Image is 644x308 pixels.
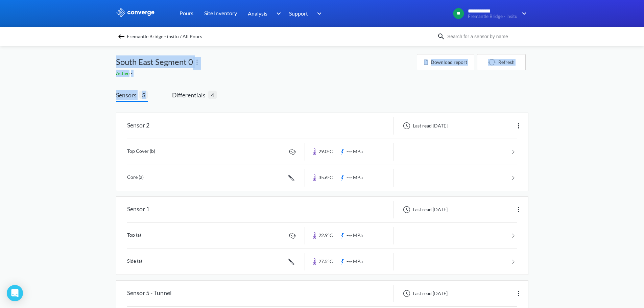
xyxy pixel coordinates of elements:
img: more.svg [515,206,523,214]
div: Sensor 5 - Tunnel [127,285,172,302]
button: Download report [417,54,474,70]
div: Last read [DATE] [399,289,450,298]
img: icon-refresh.svg [488,59,498,66]
input: Search for a sensor by name [445,33,527,40]
img: downArrow.svg [272,9,283,18]
div: Sensor 2 [127,117,149,135]
span: Support [289,9,308,18]
span: Differentials [172,90,208,100]
img: downArrow.svg [518,9,528,18]
div: Last read [DATE] [399,206,450,214]
button: Refresh [477,54,526,70]
span: Sensors [116,90,139,100]
img: backspace.svg [117,32,125,41]
img: more.svg [515,122,523,130]
span: Fremantle Bridge - insitu [468,14,518,19]
div: Open Intercom Messenger [7,285,23,301]
div: Sensor 1 [127,201,149,218]
img: icon-search.svg [437,32,445,41]
span: - [131,70,134,76]
img: more.svg [515,289,523,298]
span: Active [116,70,131,76]
span: 4 [208,91,217,99]
img: more.svg [193,58,201,66]
div: Last read [DATE] [399,122,450,130]
img: downArrow.svg [313,9,324,18]
span: Analysis [248,9,267,18]
img: icon-file.svg [424,60,428,65]
span: Fremantle Bridge - insitu / All Pours [127,32,202,41]
span: 5 [139,91,148,99]
span: South East Segment 0 [116,55,193,68]
img: logo_ewhite.svg [116,8,155,17]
